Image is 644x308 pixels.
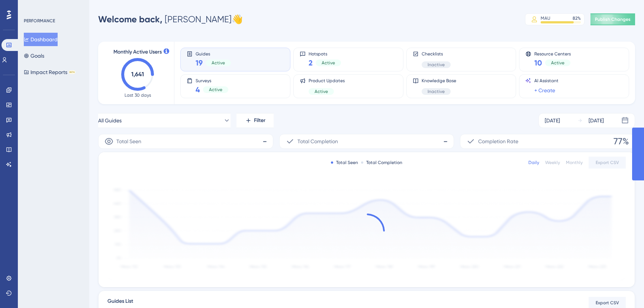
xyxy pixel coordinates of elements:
span: Active [315,89,328,94]
span: - [443,135,448,147]
span: Publish Changes [595,16,631,22]
span: Guides [196,51,231,56]
span: 77% [614,135,629,147]
span: Surveys [196,78,228,83]
span: Active [209,87,222,93]
button: All Guides [98,113,231,128]
span: Knowledge Base [422,78,456,84]
span: Resource Centers [534,51,571,56]
div: Total Completion [361,160,402,166]
span: AI Assistant [534,78,558,84]
span: Inactive [428,89,445,94]
button: Publish Changes [590,13,635,25]
span: Inactive [428,62,445,68]
button: Export CSV [589,157,626,169]
span: - [263,135,267,147]
a: + Create [534,86,555,95]
span: Filter [254,116,265,125]
button: Impact ReportsBETA [24,65,75,79]
span: Checklists [422,51,451,57]
span: Hotspots [309,51,341,56]
span: Total Completion [297,137,338,146]
span: Export CSV [596,300,619,306]
div: [DATE] [545,116,560,125]
text: 1,641 [131,71,144,78]
span: Active [551,60,564,66]
span: Active [322,60,335,66]
div: Daily [528,160,539,166]
div: MAU [541,15,550,21]
span: Product Updates [309,78,345,84]
span: Monthly Active Users [113,48,162,57]
button: Filter [236,113,274,128]
div: Weekly [545,160,560,166]
span: Last 30 days [125,92,151,98]
span: 19 [196,58,203,68]
span: 4 [196,84,200,95]
iframe: UserGuiding AI Assistant Launcher [613,279,635,301]
span: 2 [309,58,313,68]
div: Total Seen [331,160,358,166]
span: 10 [534,58,542,68]
span: Export CSV [596,160,619,166]
button: Goals [24,49,44,62]
div: Monthly [566,160,583,166]
span: Total Seen [116,137,141,146]
span: Completion Rate [478,137,518,146]
span: Active [212,60,225,66]
div: PERFORMANCE [24,18,55,24]
span: Welcome back, [98,14,162,25]
div: [DATE] [589,116,604,125]
div: [PERSON_NAME] 👋 [98,13,243,25]
span: All Guides [98,116,122,125]
div: BETA [69,70,75,74]
div: 82 % [573,15,581,21]
button: Dashboard [24,33,58,46]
